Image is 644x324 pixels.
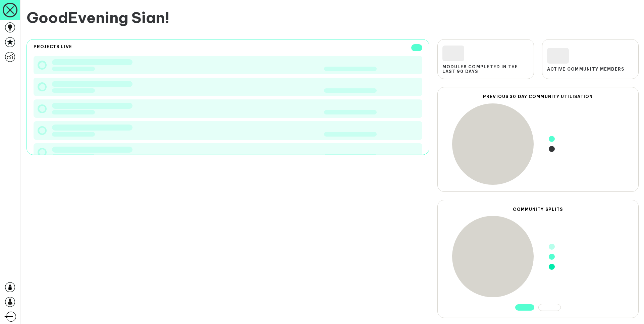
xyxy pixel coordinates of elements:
span: Modules completed in the last 90 days [442,65,529,74]
h2: Previous 30 day Community Utilisation [444,94,632,99]
span: Active Community Members [547,67,625,72]
button: ethnicity [538,304,561,311]
span: 10 [411,44,422,51]
h2: Projects live [34,44,72,51]
span: Sian ! [131,8,170,27]
h2: Community Splits [444,207,632,212]
button: gender [515,304,534,311]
